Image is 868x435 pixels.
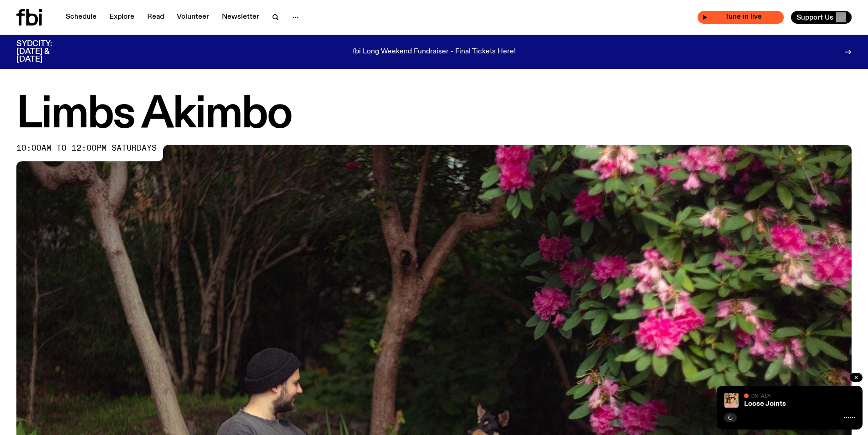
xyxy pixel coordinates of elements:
h1: Limbs Akimbo [16,94,852,136]
span: Tune in live [708,14,779,21]
span: 10:00am to 12:00pm saturdays [16,145,157,152]
a: Read [142,11,169,24]
a: Explore [104,11,140,24]
a: Volunteer [171,11,215,24]
button: On AirLoose JointsTune in live [698,11,784,24]
button: Support Us [791,11,852,24]
a: Newsletter [216,11,265,24]
h3: SYDCITY: [DATE] & [DATE] [16,40,75,63]
a: Loose Joints [744,400,786,408]
img: Tyson stands in front of a paperbark tree wearing orange sunglasses, a suede bucket hat and a pin... [724,393,739,408]
p: fbi Long Weekend Fundraiser - Final Tickets Here! [353,48,516,56]
span: On Air [751,393,770,398]
span: Support Us [796,13,833,21]
a: Schedule [60,11,102,24]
